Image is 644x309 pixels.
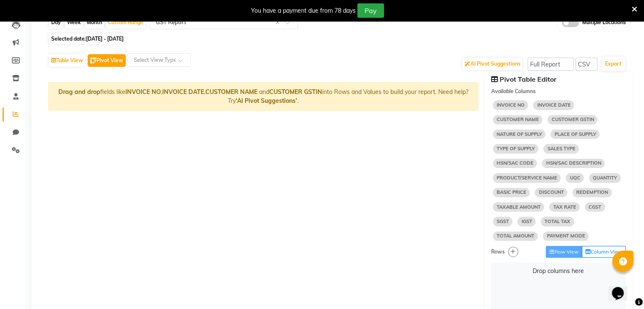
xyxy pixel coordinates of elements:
[49,33,126,44] span: Selected date:
[543,232,589,241] span: PAYMENT MODE
[542,159,605,168] span: HSN/SAC DESCRIPTION
[493,188,530,197] span: BASIC PRICE
[106,17,145,28] div: Custom Range
[88,54,126,67] button: Pivot View
[566,173,584,182] span: UQC
[500,75,556,83] strong: Pivot Table Editor
[48,82,478,111] div: fields like , , and into Rows and Values to build your report. Need help? Try .
[90,58,97,64] img: pivot.png
[357,3,384,18] button: Pay
[585,202,605,212] span: CGST
[491,88,536,94] strong: Available Columns
[572,188,612,197] span: REDEMPTION
[491,248,505,255] strong: Rows
[251,6,356,15] div: You have a payment due from 78 days
[547,115,597,124] span: CUSTOMER GSTIN
[49,54,85,67] button: Table View
[269,88,322,96] strong: CUSTOMER GSTIN
[582,246,626,258] button: Column View
[582,19,626,27] span: Multiple Locations
[549,202,580,212] span: TAX RATE
[462,58,522,70] button: AI Pivot Suggestions
[589,173,621,182] span: QUANTITY
[493,115,543,124] span: CUSTOMER NAME
[125,88,161,96] strong: INVOICE NO
[49,17,63,28] div: Day
[86,36,124,42] span: [DATE] - [DATE]
[493,173,561,182] span: PRODUCT/SERVICE NAME
[493,202,544,212] span: TAXABLE AMOUNT
[495,267,622,276] div: Drop columns here
[608,275,636,301] iframe: chat widget
[550,130,600,139] span: PLACE OF SUPPLY
[493,100,528,110] span: INVOICE NO
[541,217,574,226] span: TOTAL TAX
[85,17,104,28] div: Month
[493,159,537,168] span: HSN/SAC CODE
[493,130,546,139] span: NATURE OF SUPPLY
[493,144,539,153] span: TYPE OF SUPPLY
[205,88,257,96] strong: CUSTOMER NAME
[493,232,538,241] span: TOTAL AMOUNT
[162,88,204,96] strong: INVOICE DATE
[508,247,518,257] button: Quick add column to rows
[602,57,625,71] button: Export
[493,217,513,226] span: SGST
[65,17,83,28] div: Week
[236,97,297,105] strong: ‘AI Pivot Suggestions’
[275,18,282,27] span: Clear all
[58,88,100,96] strong: Drag and drop
[533,100,574,110] span: INVOICE DATE
[543,144,579,153] span: SALES TYPE
[535,188,567,197] span: DISCOUNT
[517,217,536,226] span: IGST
